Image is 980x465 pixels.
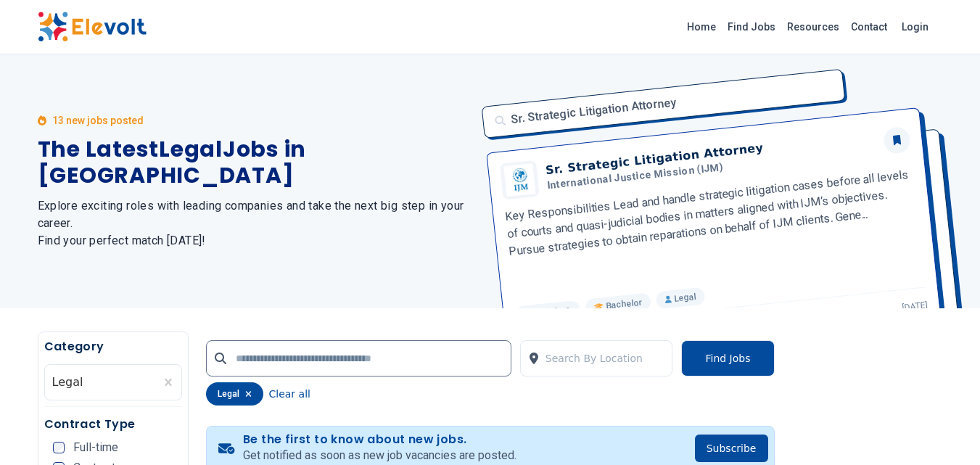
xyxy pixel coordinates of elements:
span: Full-time [73,442,118,453]
h1: The Latest Legal Jobs in [GEOGRAPHIC_DATA] [38,136,473,189]
h4: Be the first to know about new jobs. [243,432,516,447]
h5: Category [44,338,182,355]
div: legal [206,382,263,406]
img: Elevolt [38,12,147,42]
p: Get notified as soon as new job vacancies are posted. [243,447,516,464]
a: Contact [845,15,893,38]
button: Subscribe [695,435,768,462]
button: Clear all [269,382,310,406]
input: Full-time [53,442,65,453]
a: Login [893,12,937,41]
iframe: Chat Widget [907,395,980,465]
a: Home [681,15,722,38]
h2: Explore exciting roles with leading companies and take the next big step in your career. Find you... [38,197,473,250]
h5: Contract Type [44,416,182,433]
a: Resources [781,15,845,38]
p: 13 new jobs posted [52,113,144,128]
button: Find Jobs [681,340,774,376]
a: Find Jobs [722,15,781,38]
